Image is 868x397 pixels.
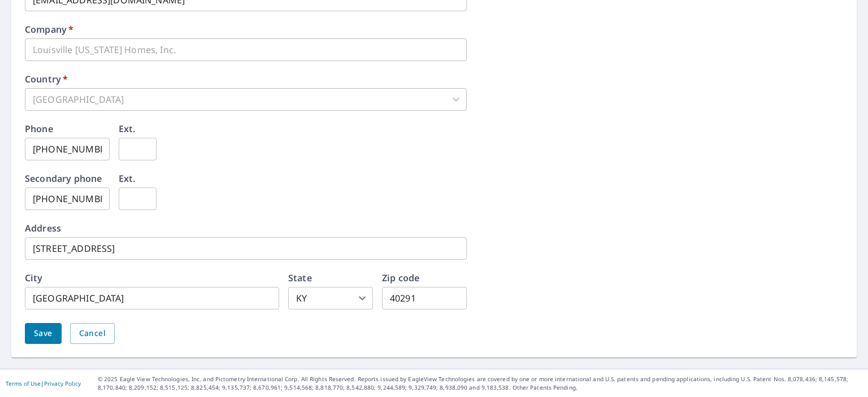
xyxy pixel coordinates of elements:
[25,323,62,344] button: Save
[79,326,106,341] span: Cancel
[70,323,115,344] button: Cancel
[6,379,41,387] a: Terms of Use
[119,174,136,183] label: Ext.
[6,380,81,387] p: |
[288,273,312,282] label: State
[25,75,68,84] label: Country
[44,379,81,387] a: Privacy Policy
[288,287,373,309] div: KY
[34,326,53,341] span: Save
[25,174,102,183] label: Secondary phone
[25,25,73,34] label: Company
[98,375,862,392] p: © 2025 Eagle View Technologies, Inc. and Pictometry International Corp. All Rights Reserved. Repo...
[25,224,61,233] label: Address
[25,124,53,133] label: Phone
[25,88,467,111] div: [GEOGRAPHIC_DATA]
[119,124,136,133] label: Ext.
[382,273,419,282] label: Zip code
[25,273,43,282] label: City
